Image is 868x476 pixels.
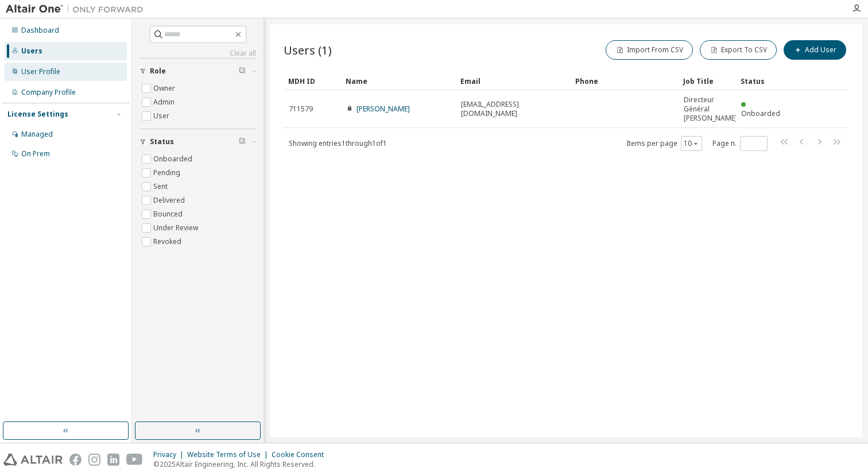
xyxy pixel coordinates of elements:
[21,130,53,139] div: Managed
[153,166,183,180] label: Pending
[150,137,174,146] span: Status
[153,152,195,166] label: Onboarded
[6,3,149,15] img: Altair One
[126,454,143,466] img: youtube.svg
[684,139,699,148] button: 10
[784,40,846,60] button: Add User
[153,194,187,207] label: Delivered
[153,235,184,249] label: Revoked
[272,450,331,459] div: Cookie Consent
[700,40,777,60] button: Export To CSV
[21,26,59,35] div: Dashboard
[239,137,246,146] span: Clear filter
[575,72,674,90] div: Phone
[460,72,566,90] div: Email
[153,221,200,235] label: Under Review
[21,67,60,76] div: User Profile
[153,82,177,95] label: Owner
[741,72,789,90] div: Status
[712,136,768,151] span: Page n.
[288,72,336,90] div: MDH ID
[346,72,451,90] div: Name
[88,454,100,466] img: instagram.svg
[356,104,410,114] a: [PERSON_NAME]
[21,149,50,158] div: On Prem
[153,450,187,459] div: Privacy
[153,95,177,109] label: Admin
[153,459,331,469] p: © 2025 Altair Engineering, Inc. All Rights Reserved.
[69,454,82,466] img: facebook.svg
[150,67,166,76] span: Role
[3,454,63,466] img: altair_logo.svg
[626,136,702,151] span: Items per page
[741,109,780,118] span: Onboarded
[153,109,172,123] label: User
[606,40,693,60] button: Import From CSV
[153,180,170,194] label: Sent
[684,95,737,123] span: Directeur Général [PERSON_NAME]
[7,110,68,119] div: License Settings
[107,454,119,466] img: linkedin.svg
[153,207,185,221] label: Bounced
[139,59,256,84] button: Role
[21,47,42,56] div: Users
[683,72,731,90] div: Job Title
[21,88,76,97] div: Company Profile
[139,49,256,58] a: Clear all
[284,42,332,58] span: Users (1)
[461,100,565,118] span: [EMAIL_ADDRESS][DOMAIN_NAME]
[289,138,387,148] span: Showing entries 1 through 1 of 1
[187,450,272,459] div: Website Terms of Use
[289,105,313,114] span: 711579
[139,129,256,154] button: Status
[239,67,246,76] span: Clear filter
